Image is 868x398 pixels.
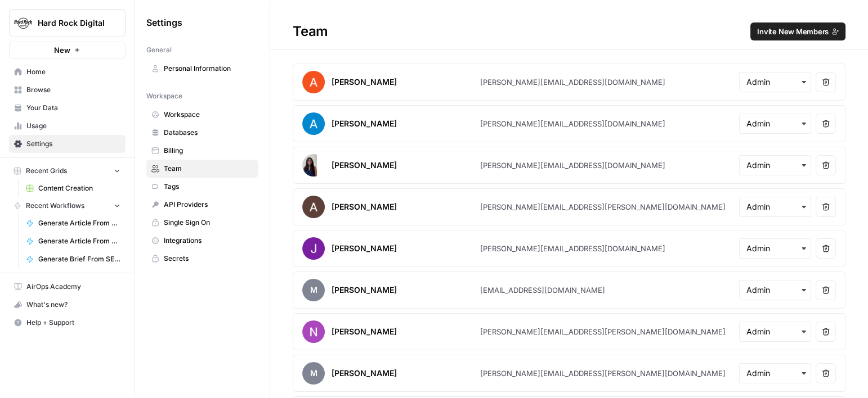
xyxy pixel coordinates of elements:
span: Content Creation [38,183,120,193]
span: Generate Article From Outline-test [38,236,120,246]
button: Invite New Members [750,22,845,40]
input: Admin [746,284,804,296]
div: Team [270,22,868,40]
div: [PERSON_NAME][EMAIL_ADDRESS][PERSON_NAME][DOMAIN_NAME] [480,368,726,379]
span: Help + Support [26,318,120,328]
span: Hard Rock Digital [38,17,106,29]
div: [PERSON_NAME] [332,284,397,296]
a: Personal Information [146,60,258,78]
a: Integrations [146,232,258,250]
div: [PERSON_NAME][EMAIL_ADDRESS][PERSON_NAME][DOMAIN_NAME] [480,201,726,212]
span: Browse [26,85,120,95]
span: Settings [146,16,182,29]
span: Settings [26,139,120,149]
span: Tags [164,182,253,192]
span: Integrations [164,236,253,246]
span: Workspace [146,91,182,101]
span: Personal Information [164,64,253,74]
a: API Providers [146,196,258,214]
a: Browse [9,81,126,99]
span: Billing [164,146,253,156]
span: Secrets [164,254,253,264]
a: Your Data [9,99,126,117]
div: [PERSON_NAME][EMAIL_ADDRESS][DOMAIN_NAME] [480,76,665,88]
span: General [146,45,172,55]
div: [PERSON_NAME] [332,243,397,254]
a: Team [146,160,258,178]
input: Admin [746,160,804,171]
span: Invite New Members [757,26,829,37]
span: AirOps Academy [26,282,120,292]
span: Usage [26,121,120,131]
div: What's new? [10,296,125,313]
button: Help + Support [9,314,126,332]
a: Usage [9,117,126,135]
div: [PERSON_NAME] [332,326,397,337]
div: [PERSON_NAME][EMAIL_ADDRESS][PERSON_NAME][DOMAIN_NAME] [480,326,726,337]
img: Hard Rock Digital Logo [13,13,33,33]
a: Tags [146,178,258,196]
span: Generate Brief From SERP-testing [38,254,120,264]
button: What's new? [9,296,126,314]
input: Admin [746,76,804,88]
a: Generate Brief From SERP-testing [21,250,126,268]
div: [PERSON_NAME] [332,201,397,212]
div: [PERSON_NAME][EMAIL_ADDRESS][DOMAIN_NAME] [480,160,665,171]
span: API Providers [164,200,253,210]
a: Secrets [146,250,258,268]
span: New [54,44,70,56]
a: Home [9,63,126,81]
span: Team [164,164,253,174]
span: Single Sign On [164,218,253,228]
a: Content Creation [21,179,126,197]
span: M [302,362,325,385]
span: Recent Grids [26,166,67,176]
div: [PERSON_NAME] [332,118,397,129]
img: avatar [302,237,325,260]
a: AirOps Academy [9,278,126,296]
div: [PERSON_NAME] [332,160,397,171]
img: avatar [302,112,325,135]
div: [PERSON_NAME][EMAIL_ADDRESS][DOMAIN_NAME] [480,118,665,129]
a: Settings [9,135,126,153]
span: Generate Article From Outline [38,218,120,228]
div: [PERSON_NAME][EMAIL_ADDRESS][DOMAIN_NAME] [480,243,665,254]
input: Admin [746,243,804,254]
img: avatar [302,196,325,218]
a: Generate Article From Outline [21,214,126,232]
span: Home [26,67,120,77]
a: Billing [146,142,258,160]
div: [EMAIL_ADDRESS][DOMAIN_NAME] [480,284,605,296]
button: Recent Grids [9,162,126,179]
span: M [302,279,325,301]
input: Admin [746,368,804,379]
span: Databases [164,128,253,138]
img: avatar [302,154,317,177]
button: Workspace: Hard Rock Digital [9,9,126,37]
a: Workspace [146,106,258,124]
input: Admin [746,118,804,129]
input: Admin [746,201,804,212]
span: Your Data [26,103,120,113]
a: Generate Article From Outline-test [21,232,126,250]
div: [PERSON_NAME] [332,76,397,88]
div: [PERSON_NAME] [332,368,397,379]
span: Workspace [164,110,253,120]
input: Admin [746,326,804,337]
a: Single Sign On [146,214,258,232]
button: New [9,42,126,58]
span: Recent Workflows [26,201,84,211]
button: Recent Workflows [9,197,126,214]
a: Databases [146,124,258,142]
img: avatar [302,320,325,343]
img: avatar [302,71,325,93]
